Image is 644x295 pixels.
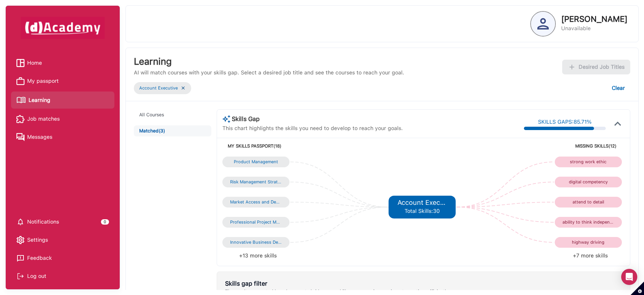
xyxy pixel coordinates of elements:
[457,207,554,222] g: Edge from 5 to 9
[16,114,109,124] a: Job matches iconJob matches
[457,162,554,207] g: Edge from 5 to 6
[101,219,109,225] div: 0
[16,253,109,263] a: Feedback
[16,133,24,141] img: Messages icon
[222,115,403,123] h3: Skills Gap
[423,251,624,260] li: +7 more skills
[222,251,423,260] li: +13 more skills
[562,179,614,185] div: digital competency
[27,132,52,142] span: Messages
[16,115,24,123] img: Job matches icon
[222,115,230,123] img: AI Course Suggestion
[134,109,211,120] button: All Courses
[134,125,211,136] button: Matched(3)
[16,254,24,262] img: feedback
[405,208,440,214] span: Total Skills: 30
[16,77,24,85] img: My passport icon
[457,202,554,207] g: Edge from 5 to 8
[27,76,59,86] span: My passport
[290,182,388,207] g: Edge from 1 to 5
[222,124,403,132] p: This chart highlights the skills you need to develop to reach your goals.
[16,94,109,106] a: Learning iconLearning
[568,63,576,71] img: add icon
[21,17,105,39] img: dAcademy
[139,83,178,93] div: Account Executive
[27,114,60,124] span: Job matches
[290,202,388,207] g: Edge from 2 to 5
[562,60,630,74] button: Add desired job titles
[29,95,50,105] span: Learning
[180,85,186,91] img: ...
[16,58,109,68] a: Home iconHome
[457,207,554,242] g: Edge from 5 to 10
[225,280,450,287] div: Skills gap filter
[16,76,109,86] a: My passport iconMy passport
[537,18,549,29] img: Profile
[561,15,628,23] p: [PERSON_NAME]
[606,81,630,96] button: Clear
[579,62,625,72] span: Desired Job Titles
[16,59,24,67] img: Home icon
[290,162,388,207] g: Edge from 0 to 5
[16,272,24,280] img: Log out
[397,198,447,206] h5: Account Executive
[631,282,644,295] button: Set cookie preferences
[230,159,282,165] div: Product Management
[538,117,592,127] div: SKILLS GAPS: 85.71 %
[621,269,637,285] div: Open Intercom Messenger
[16,271,109,281] div: Log out
[230,220,282,225] div: Professional Project Manager
[27,235,48,245] span: Settings
[290,207,388,222] g: Edge from 3 to 5
[422,143,616,149] h5: MISSING SKILLS (12)
[228,143,422,149] h5: MY SKILLS PASSPORT (18)
[230,240,282,245] div: Innovative Business Development
[16,236,24,244] img: setting
[561,24,628,33] p: Unavailable
[562,220,614,225] div: ability to think independently and make effective decisions
[27,58,42,68] span: Home
[16,218,24,226] img: setting
[225,289,450,294] div: The results are sorted by relevance to bridge your skills gap, ensuring you invest your time effi...
[134,56,404,67] h3: Learning
[457,182,554,207] g: Edge from 5 to 7
[27,217,59,227] span: Notifications
[230,179,282,185] div: Risk Management Strategies
[134,69,404,77] p: AI will match courses with your skills gap. Select a desired job title and see the courses to rea...
[562,199,614,205] div: attend to detail
[290,207,388,242] g: Edge from 4 to 5
[16,132,109,142] a: Messages iconMessages
[562,159,614,165] div: strong work ethic
[611,117,625,130] img: icon
[230,199,282,205] div: Market Access and Development Strategies
[562,240,614,245] div: highway driving
[16,94,26,106] img: Learning icon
